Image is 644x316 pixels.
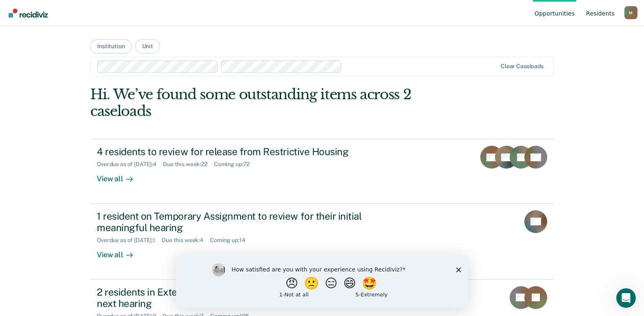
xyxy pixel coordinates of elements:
div: View all [97,244,143,260]
div: Coming up : 72 [214,161,256,168]
div: View all [97,168,143,184]
div: Due this week : 22 [163,161,214,168]
iframe: Survey by Kim from Recidiviz [176,255,468,308]
div: 4 residents to review for release from Restrictive Housing [97,146,383,158]
button: Unit [135,39,160,53]
div: Clear caseloads [501,63,544,70]
iframe: Intercom live chat [616,288,636,308]
div: Hi. We’ve found some outstanding items across 2 caseloads [90,86,461,120]
div: Overdue as of [DATE] : 4 [97,161,163,168]
button: Institution [90,39,131,53]
img: Recidiviz [9,9,48,18]
div: 2 residents in Extended Restrictive Housing to review for their next hearing [97,286,383,310]
button: Profile dropdown button [624,6,637,19]
div: Coming up : 14 [210,237,252,244]
div: M [624,6,637,19]
div: 1 resident on Temporary Assignment to review for their initial meaningful hearing [97,210,383,234]
div: Overdue as of [DATE] : 1 [97,237,162,244]
a: 1 resident on Temporary Assignment to review for their initial meaningful hearingOverdue as of [D... [90,204,554,280]
a: 4 residents to review for release from Restrictive HousingOverdue as of [DATE]:4Due this week:22C... [90,139,554,203]
div: Due this week : 4 [162,237,210,244]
